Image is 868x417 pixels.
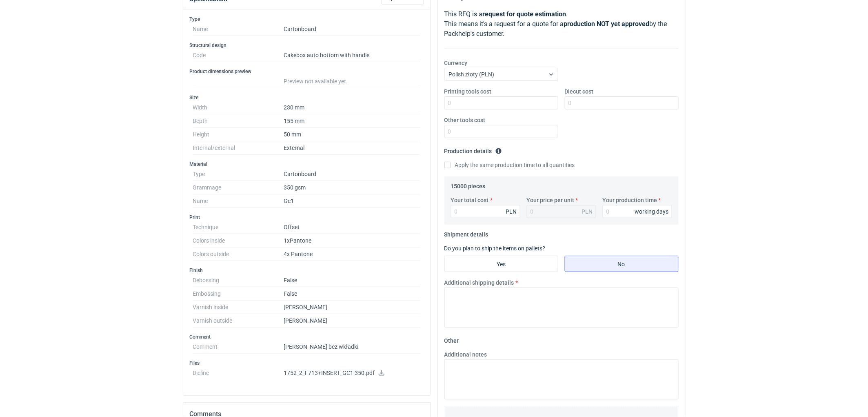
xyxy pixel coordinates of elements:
[190,360,424,366] h3: Files
[190,214,424,221] h3: Print
[193,221,284,234] dt: Technique
[190,267,424,274] h3: Finish
[444,145,502,154] legend: Production details
[193,248,284,261] dt: Colors outside
[193,301,284,314] dt: Varnish inside
[193,366,284,383] dt: Dieline
[284,248,421,261] dd: 4x Pantone
[444,350,487,359] label: Additional notes
[284,340,421,354] dd: [PERSON_NAME] bez wkładki
[506,207,517,216] div: PLN
[190,68,424,75] h3: Product dimensions preview
[444,334,459,344] legend: Other
[190,334,424,340] h3: Comment
[444,59,468,67] label: Currency
[284,314,421,328] dd: [PERSON_NAME]
[284,287,421,301] dd: False
[444,228,488,238] legend: Shipment details
[193,194,284,208] dt: Name
[603,205,672,218] input: 0
[284,22,421,36] dd: Cartonboard
[193,101,284,114] dt: Width
[444,256,558,272] label: Yes
[284,370,421,377] p: 1752_2_F713+INSERT_GC1 350.pdf
[193,114,284,128] dt: Depth
[284,114,421,128] dd: 155 mm
[451,196,489,204] label: Your total cost
[444,87,492,96] label: Printing tools cost
[527,196,575,204] label: Your price per unit
[193,141,284,155] dt: Internal/external
[193,287,284,301] dt: Embossing
[565,256,679,272] label: No
[284,78,348,85] span: Preview not available yet.
[284,128,421,141] dd: 50 mm
[190,161,424,167] h3: Material
[565,96,679,109] input: 0
[284,49,421,62] dd: Cakebox auto bottom with handle
[444,9,679,39] p: This RFQ is a . This means it's a request for a quote for a by the Packhelp's customer.
[193,22,284,36] dt: Name
[444,245,546,252] label: Do you plan to ship the items on pallets?
[284,141,421,155] dd: External
[193,49,284,62] dt: Code
[284,101,421,114] dd: 230 mm
[582,207,593,216] div: PLN
[193,128,284,141] dt: Height
[193,314,284,328] dt: Varnish outside
[284,221,421,234] dd: Offset
[564,20,650,28] strong: production NOT yet approved
[444,96,558,109] input: 0
[284,274,421,287] dd: False
[284,181,421,194] dd: 350 gsm
[444,161,575,169] label: Apply the same production time to all quantities
[444,116,486,124] label: Other tools cost
[193,181,284,194] dt: Grammage
[284,301,421,314] dd: [PERSON_NAME]
[284,194,421,208] dd: Gc1
[193,167,284,181] dt: Type
[449,71,495,78] span: Polish złoty (PLN)
[193,274,284,287] dt: Debossing
[603,196,657,204] label: Your production time
[483,10,566,18] strong: request for quote estimation
[635,207,669,216] div: working days
[444,125,558,138] input: 0
[451,180,486,190] legend: 15000 pieces
[193,234,284,248] dt: Colors inside
[444,279,514,287] label: Additional shipping details
[190,42,424,49] h3: Structural design
[190,16,424,22] h3: Type
[284,167,421,181] dd: Cartonboard
[451,205,520,218] input: 0
[565,87,594,96] label: Diecut cost
[190,94,424,101] h3: Size
[193,340,284,354] dt: Comment
[284,234,421,248] dd: 1xPantone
